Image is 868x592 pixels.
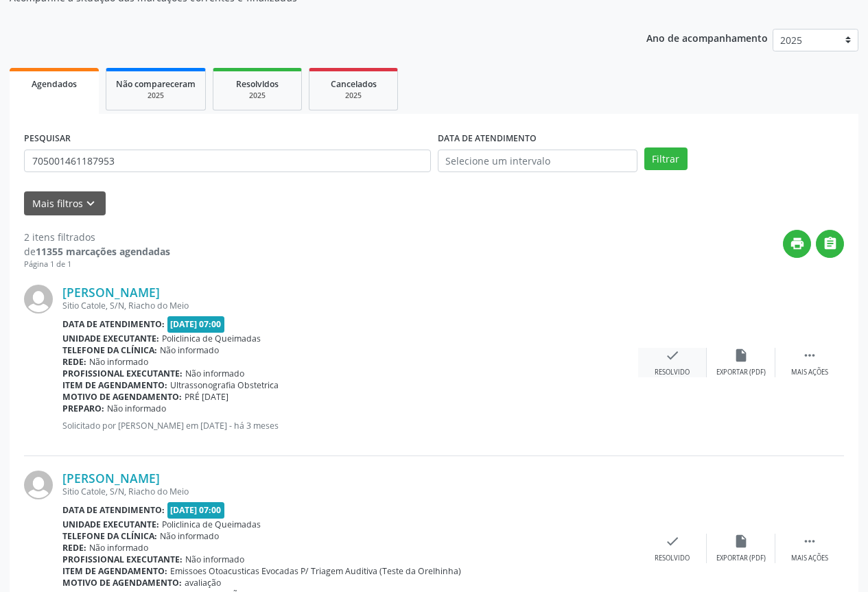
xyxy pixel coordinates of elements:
i: check [665,348,680,363]
img: img [24,471,53,499]
b: Profissional executante: [62,554,183,565]
span: [DATE] 07:00 [167,502,225,518]
div: Resolvido [655,368,690,377]
div: 2025 [116,91,196,101]
p: Ano de acompanhamento [646,29,768,46]
span: Não informado [160,530,219,542]
img: img [24,285,53,313]
i:  [802,348,817,363]
div: 2025 [319,91,388,101]
label: PESQUISAR [24,128,71,150]
span: Agendados [32,78,77,90]
span: Ultrassonografia Obstetrica [170,379,279,391]
span: Não informado [89,356,148,368]
span: Não informado [185,368,244,379]
i:  [823,236,838,251]
label: DATA DE ATENDIMENTO [438,128,537,150]
span: Não informado [160,344,219,356]
div: Mais ações [791,554,828,563]
span: Não compareceram [116,78,196,90]
b: Item de agendamento: [62,379,167,391]
i: keyboard_arrow_down [83,196,98,211]
b: Profissional executante: [62,368,183,379]
i:  [802,534,817,549]
b: Preparo: [62,403,104,414]
a: [PERSON_NAME] [62,285,160,300]
div: Resolvido [655,554,690,563]
span: [DATE] 07:00 [167,316,225,332]
p: Solicitado por [PERSON_NAME] em [DATE] - há 3 meses [62,420,638,431]
div: de [24,244,170,259]
a: [PERSON_NAME] [62,471,160,486]
b: Motivo de agendamento: [62,391,182,403]
b: Data de atendimento: [62,504,165,516]
div: 2025 [223,91,292,101]
div: Sitio Catole, S/N, Riacho do Meio [62,300,638,311]
span: Policlinica de Queimadas [162,333,261,344]
span: Policlinica de Queimadas [162,519,261,530]
input: Nome, CNS [24,150,431,173]
div: Exportar (PDF) [716,554,766,563]
button:  [816,230,844,258]
button: print [783,230,811,258]
span: Resolvidos [236,78,279,90]
i: insert_drive_file [734,348,749,363]
input: Selecione um intervalo [438,150,637,173]
b: Telefone da clínica: [62,344,157,356]
span: Não informado [107,403,166,414]
b: Rede: [62,356,86,368]
span: Cancelados [331,78,377,90]
span: Não informado [185,554,244,565]
i: check [665,534,680,549]
i: insert_drive_file [734,534,749,549]
i: print [790,236,805,251]
span: Emissoes Otoacusticas Evocadas P/ Triagem Auditiva (Teste da Orelhinha) [170,565,461,577]
b: Unidade executante: [62,333,159,344]
b: Unidade executante: [62,519,159,530]
span: avaliação [185,577,221,589]
b: Telefone da clínica: [62,530,157,542]
span: PRÉ [DATE] [185,391,228,403]
div: Sitio Catole, S/N, Riacho do Meio [62,486,638,497]
div: Página 1 de 1 [24,259,170,270]
button: Mais filtroskeyboard_arrow_down [24,191,106,215]
b: Item de agendamento: [62,565,167,577]
div: Exportar (PDF) [716,368,766,377]
div: Mais ações [791,368,828,377]
b: Motivo de agendamento: [62,577,182,589]
button: Filtrar [644,147,688,171]
div: 2 itens filtrados [24,230,170,244]
b: Data de atendimento: [62,318,165,330]
span: Não informado [89,542,148,554]
strong: 11355 marcações agendadas [36,245,170,258]
b: Rede: [62,542,86,554]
